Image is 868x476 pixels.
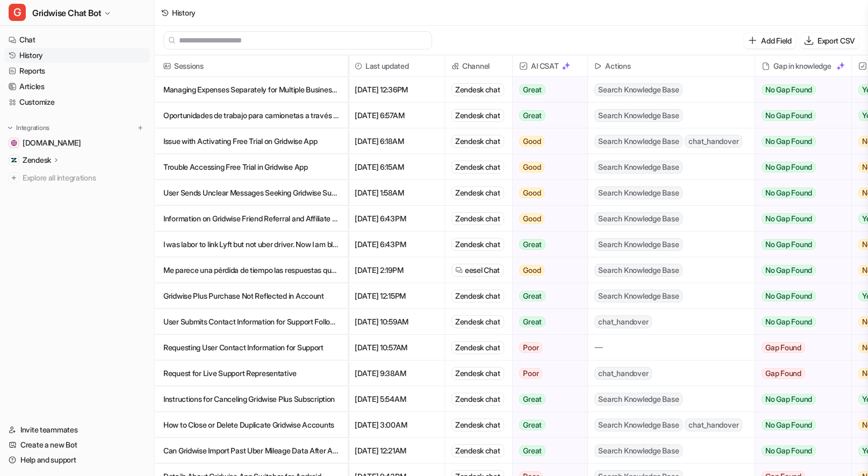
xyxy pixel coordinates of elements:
[513,412,581,438] button: Great
[451,315,504,328] div: Zendesk chat
[605,55,630,77] h2: Actions
[163,232,339,257] p: I was labor to link Lyft but not uber driver. Now I am blocked
[594,238,683,251] span: Search Knowledge Base
[594,393,683,406] span: Search Knowledge Base
[451,161,504,174] div: Zendesk chat
[685,135,742,148] span: chat_handover
[594,419,683,431] span: Search Knowledge Base
[519,368,542,379] span: Poor
[755,128,843,154] button: No Gap Found
[594,83,683,96] span: Search Knowledge Base
[513,128,581,154] button: Good
[755,257,843,283] button: No Gap Found
[451,135,504,148] div: Zendesk chat
[755,77,843,103] button: No Gap Found
[353,360,440,386] span: [DATE] 9:38AM
[594,109,683,122] span: Search Knowledge Base
[594,290,683,302] span: Search Knowledge Base
[594,135,683,148] span: Search Knowledge Base
[465,265,500,276] span: eesel Chat
[353,103,440,128] span: [DATE] 6:57AM
[755,386,843,412] button: No Gap Found
[594,444,683,457] span: Search Knowledge Base
[4,422,150,437] a: Invite teammates
[163,154,339,180] p: Trouble Accessing Free Trial in Gridwise App
[451,290,504,302] div: Zendesk chat
[4,48,150,63] a: History
[451,212,504,225] div: Zendesk chat
[11,140,17,146] img: gridwise.io
[9,172,19,183] img: explore all integrations
[685,419,742,431] span: chat_handover
[755,180,843,206] button: No Gap Found
[762,342,805,353] span: Gap Found
[755,335,843,360] button: Gap Found
[16,124,49,132] p: Integrations
[353,206,440,232] span: [DATE] 6:43PM
[4,452,150,467] a: Help and support
[755,154,843,180] button: No Gap Found
[513,438,581,464] button: Great
[762,136,816,147] span: No Gap Found
[513,360,581,386] button: Poor
[163,206,339,232] p: Information on Gridwise Friend Referral and Affiliate Program
[513,103,581,128] button: Great
[11,157,17,163] img: Zendesk
[4,95,150,110] a: Customize
[513,335,581,360] button: Poor
[353,180,440,206] span: [DATE] 1:58AM
[762,291,816,301] span: No Gap Found
[4,170,150,185] a: Explore all integrations
[353,335,440,360] span: [DATE] 10:57AM
[353,232,440,257] span: [DATE] 6:43PM
[762,265,816,276] span: No Gap Found
[137,124,144,132] img: menu_add.svg
[519,394,546,405] span: Great
[755,412,843,438] button: No Gap Found
[513,283,581,309] button: Great
[163,335,339,360] p: Requesting User Contact Information for Support
[744,33,795,48] button: Add Field
[594,264,683,277] span: Search Knowledge Base
[594,367,652,380] span: chat_handover
[519,420,546,430] span: Great
[163,257,339,283] p: Me parece una pérdida de tiempo las respuestas que me [PERSON_NAME], tengo mi teléfono bien todo ...
[762,110,816,121] span: No Gap Found
[817,35,855,46] p: Export CSV
[23,138,81,148] span: [DOMAIN_NAME]
[762,162,816,172] span: No Gap Found
[762,420,816,430] span: No Gap Found
[353,55,440,77] span: Last updated
[159,55,343,77] span: Sessions
[451,341,504,354] div: Zendesk chat
[762,84,816,95] span: No Gap Found
[755,206,843,232] button: No Gap Found
[449,55,508,77] span: Channel
[519,84,546,95] span: Great
[451,186,504,199] div: Zendesk chat
[513,180,581,206] button: Good
[163,412,339,438] p: How to Close or Delete Duplicate Gridwise Accounts
[353,257,440,283] span: [DATE] 2:19PM
[519,136,544,147] span: Good
[519,291,546,301] span: Great
[755,360,843,386] button: Gap Found
[519,445,546,456] span: Great
[353,386,440,412] span: [DATE] 5:54AM
[23,169,146,186] span: Explore all integrations
[513,154,581,180] button: Good
[451,367,504,380] div: Zendesk chat
[451,83,504,96] div: Zendesk chat
[762,368,805,379] span: Gap Found
[353,309,440,335] span: [DATE] 10:59AM
[519,213,544,224] span: Good
[451,444,504,457] div: Zendesk chat
[353,283,440,309] span: [DATE] 12:15PM
[163,283,339,309] p: Gridwise Plus Purchase Not Reflected in Account
[519,239,546,250] span: Great
[163,438,339,464] p: Can Gridwise Import Past Uber Mileage Data After Account Sync?
[163,103,339,128] p: Oportunidades de trabajo para camionetas a través de Gridwise
[455,266,463,274] img: eeselChat
[163,309,339,335] p: User Submits Contact Information for Support Follow-Up
[451,419,504,431] div: Zendesk chat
